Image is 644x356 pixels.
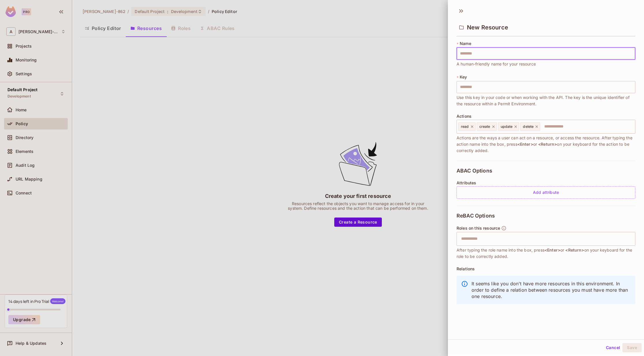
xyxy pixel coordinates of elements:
[622,343,642,352] button: Save
[460,41,471,46] span: Name
[604,343,622,352] button: Cancel
[461,124,469,129] span: read
[477,122,497,131] div: create
[457,186,635,199] div: Add attribute
[501,124,513,129] span: update
[457,267,475,271] span: Relations
[457,247,635,260] span: After typing the role name into the box, press or on your keyboard for the role to be correctly a...
[460,75,467,79] span: Key
[538,142,557,147] span: <Return>
[520,122,540,131] div: delete
[467,24,508,31] span: New Resource
[523,124,534,129] span: delete
[457,135,635,154] span: Actions are the ways a user can act on a resource, or access the resource. After typing the actio...
[517,142,533,147] span: <Enter>
[457,213,495,219] span: ReBAC Options
[457,181,476,185] span: Attributes
[457,114,472,119] span: Actions
[457,226,500,231] span: Roles on this resource
[472,280,631,299] p: It seems like you don't have more resources in this environment. In order to define a relation be...
[458,122,476,131] div: read
[498,122,519,131] div: update
[457,168,492,174] span: ABAC Options
[457,94,635,107] span: Use this key in your code or when working with the API. The key is the unique identifier of the r...
[457,61,536,67] span: A human-friendly name for your resource
[479,124,490,129] span: create
[565,248,584,252] span: <Return>
[545,248,560,252] span: <Enter>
